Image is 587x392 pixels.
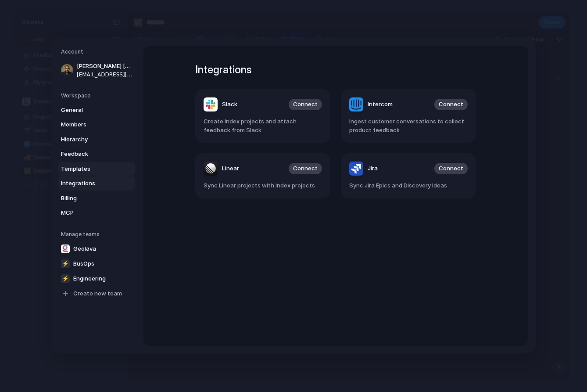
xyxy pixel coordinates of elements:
[289,163,322,174] button: Connect
[434,163,468,174] button: Connect
[368,164,378,173] span: Jira
[349,181,468,190] span: Sync Jira Epics and Discovery Ideas
[58,257,135,271] a: ⚡BusOps
[58,162,135,176] a: Templates
[73,245,96,253] span: Geolava
[439,164,463,173] span: Connect
[58,191,135,205] a: Billing
[61,106,117,115] span: General
[61,165,117,173] span: Templates
[289,99,322,110] button: Connect
[293,164,318,173] span: Connect
[61,274,70,283] div: ⚡
[61,92,135,100] h5: Workspace
[58,206,135,220] a: MCP
[222,164,239,173] span: Linear
[61,150,117,158] span: Feedback
[61,135,117,144] span: Hierarchy
[73,259,94,268] span: BusOps
[58,287,135,301] a: Create new team
[58,59,135,81] a: [PERSON_NAME] [PERSON_NAME][EMAIL_ADDRESS][DOMAIN_NAME]
[61,120,117,129] span: Members
[58,103,135,117] a: General
[222,100,237,109] span: Slack
[61,179,117,188] span: Integrations
[204,117,322,134] span: Create Index projects and attach feedback from Slack
[349,117,468,134] span: Ingest customer conversations to collect product feedback
[58,176,135,191] a: Integrations
[61,259,70,268] div: ⚡
[434,99,468,110] button: Connect
[204,181,322,190] span: Sync Linear projects with Index projects
[61,194,117,203] span: Billing
[77,62,133,71] span: [PERSON_NAME] [PERSON_NAME]
[195,62,476,78] h1: Integrations
[293,100,318,109] span: Connect
[368,100,393,109] span: Intercom
[58,147,135,161] a: Feedback
[73,274,106,283] span: Engineering
[61,230,135,238] h5: Manage teams
[61,209,117,217] span: MCP
[58,272,135,286] a: ⚡Engineering
[77,71,133,79] span: [EMAIL_ADDRESS][DOMAIN_NAME]
[58,118,135,132] a: Members
[58,242,135,256] a: Geolava
[58,133,135,147] a: Hierarchy
[61,48,135,56] h5: Account
[439,100,463,109] span: Connect
[73,289,122,298] span: Create new team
